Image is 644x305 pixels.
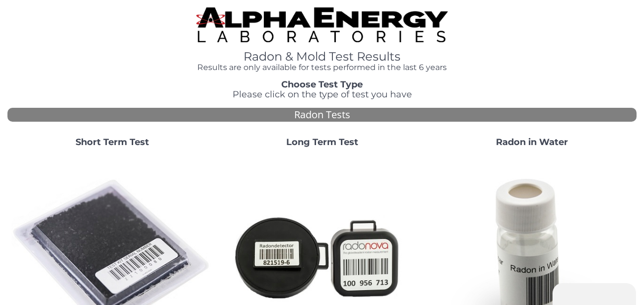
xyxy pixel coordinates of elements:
[281,79,363,90] strong: Choose Test Type
[233,89,412,100] span: Please click on the type of test you have
[7,108,637,122] div: Radon Tests
[196,50,448,63] h1: Radon & Mold Test Results
[76,137,149,148] strong: Short Term Test
[496,137,568,148] strong: Radon in Water
[196,7,448,42] img: TightCrop.jpg
[196,63,448,72] h4: Results are only available for tests performed in the last 6 years
[286,137,358,148] strong: Long Term Test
